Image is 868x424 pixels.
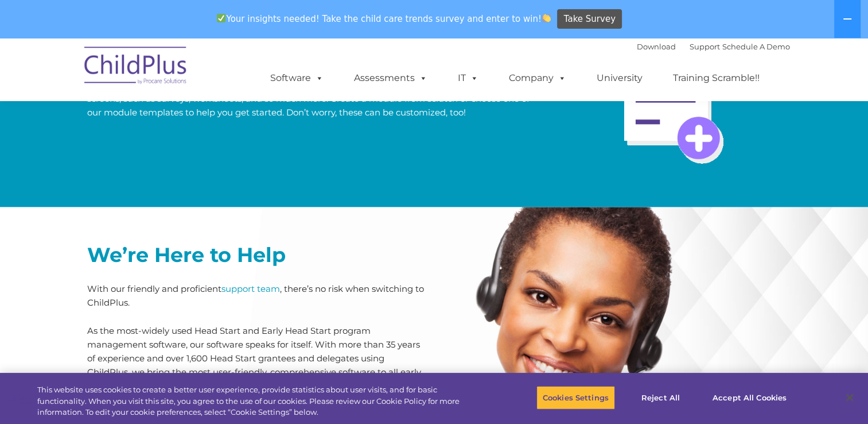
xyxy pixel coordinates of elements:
[212,7,556,30] span: Your insights needed! Take the child care trends survey and enter to win!
[837,385,862,410] button: Close
[557,9,622,29] a: Take Survey
[690,42,720,51] a: Support
[342,67,439,90] a: Assessments
[87,242,286,267] strong: We’re Here to Help
[564,9,616,29] span: Take Survey
[446,67,490,90] a: IT
[722,42,790,51] a: Schedule A Demo
[661,67,771,90] a: Training Scramble!!
[37,384,477,418] div: This website uses cookies to create a better user experience, provide statistics about user visit...
[87,282,426,310] p: With our friendly and proficient , there’s no risk when switching to ChildPlus.
[706,386,793,410] button: Accept All Cookies
[637,42,790,51] font: |
[79,38,193,96] img: ChildPlus by Procare Solutions
[542,14,551,22] img: 👏
[259,67,335,90] a: Software
[217,14,225,22] img: ✅
[221,283,280,294] a: support team
[497,67,578,90] a: Company
[87,324,426,393] p: As the most-widely used Head Start and Early Head Start program management software, our software...
[625,386,696,410] button: Reject All
[637,42,676,51] a: Download
[536,386,615,410] button: Cookies Settings
[585,67,654,90] a: University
